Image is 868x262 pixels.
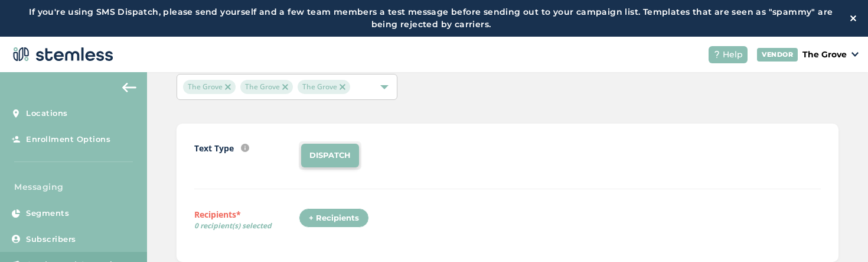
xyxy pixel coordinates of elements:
img: icon-help-white-03924b79.svg [713,51,720,58]
img: icon-close-white-1ed751a3.svg [850,15,856,21]
img: icon-close-accent-8a337256.svg [340,84,345,90]
div: VENDOR [757,48,798,62]
img: icon-close-accent-8a337256.svg [282,84,288,90]
span: Locations [26,108,68,119]
div: + Recipients [299,208,369,228]
p: The Grove [802,48,847,61]
span: Segments [26,208,69,219]
iframe: Chat Widget [809,205,868,262]
span: Help [723,48,743,61]
span: The Grove [298,80,350,94]
span: The Grove [183,80,236,94]
label: If you're using SMS Dispatch, please send yourself and a few team members a test message before s... [12,6,850,31]
span: 0 recipient(s) selected [194,221,299,231]
img: icon-info-236977d2.svg [241,144,249,152]
img: icon_down-arrow-small-66adaf34.svg [851,52,859,57]
span: The Grove [240,80,293,94]
img: icon-arrow-back-accent-c549486e.svg [122,83,136,92]
img: icon-close-accent-8a337256.svg [225,84,231,90]
span: Subscribers [26,234,76,245]
label: Text Type [194,142,234,154]
span: Enrollment Options [26,134,110,145]
img: logo-dark-0685b13c.svg [9,43,113,66]
label: Recipients* [194,208,299,235]
li: DISPATCH [301,144,359,167]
